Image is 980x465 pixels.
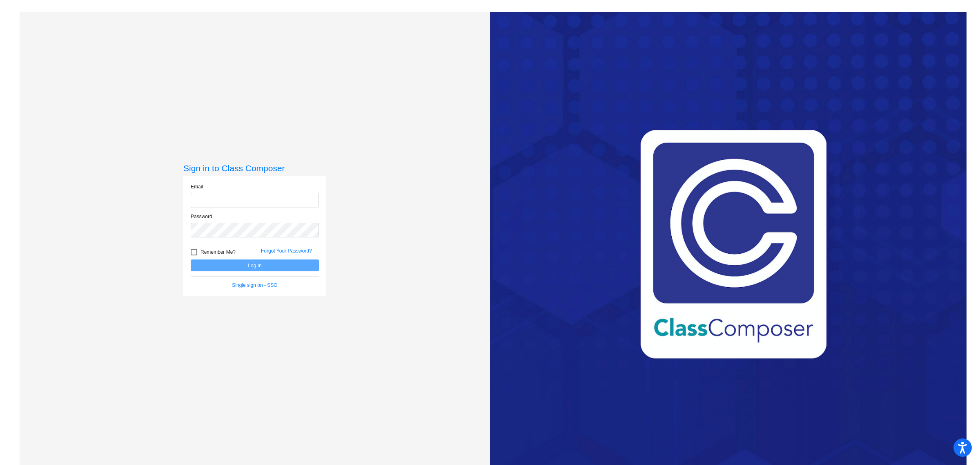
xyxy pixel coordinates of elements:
[261,248,312,254] a: Forgot Your Password?
[191,183,203,190] label: Email
[232,282,277,288] a: Single sign on - SSO
[200,247,236,257] span: Remember Me?
[191,259,319,271] button: Log In
[191,213,212,220] label: Password
[183,163,326,173] h3: Sign in to Class Composer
